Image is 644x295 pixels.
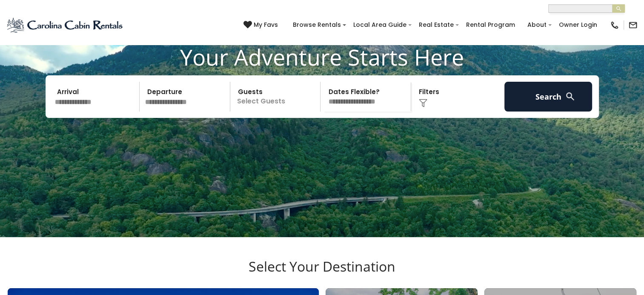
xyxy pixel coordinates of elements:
[523,18,551,32] a: About
[6,258,638,288] h3: Select Your Destination
[243,20,280,30] a: My Favs
[555,18,601,32] a: Owner Login
[233,82,321,112] p: Select Guests
[419,99,427,107] img: filter--v1.png
[504,82,592,112] button: Search
[6,17,124,34] img: Blue-2.png
[462,18,519,32] a: Rental Program
[565,91,575,102] img: search-regular-white.png
[6,44,638,70] h1: Your Adventure Starts Here
[610,20,619,30] img: phone-regular-black.png
[254,20,278,29] span: My Favs
[289,18,345,32] a: Browse Rentals
[349,18,411,32] a: Local Area Guide
[415,18,458,32] a: Real Estate
[628,20,638,30] img: mail-regular-black.png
